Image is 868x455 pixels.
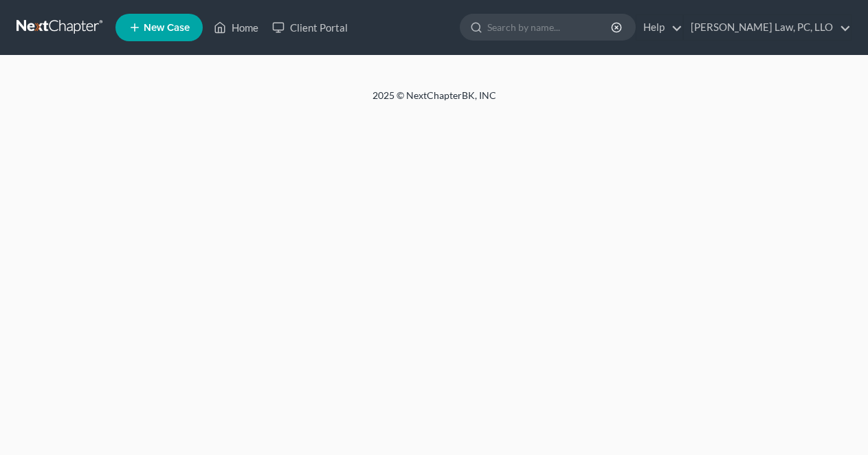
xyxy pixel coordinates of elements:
[144,23,190,33] span: New Case
[487,14,613,40] input: Search by name...
[43,89,826,113] div: 2025 © NextChapterBK, INC
[207,15,265,40] a: Home
[265,15,355,40] a: Client Portal
[636,15,682,40] a: Help
[684,15,851,40] a: [PERSON_NAME] Law, PC, LLO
